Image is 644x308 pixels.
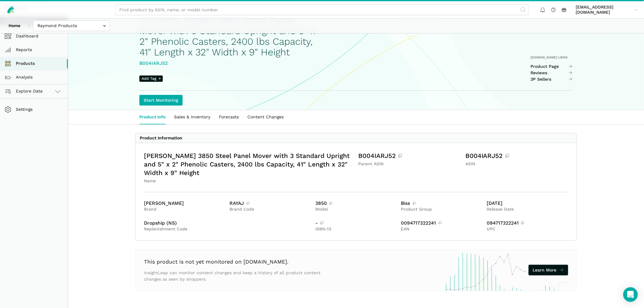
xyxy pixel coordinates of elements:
div: Name [144,178,354,184]
div: B004IARJ52 [139,60,317,67]
div: Product Group [401,207,483,212]
div: [DATE] [487,201,568,206]
div: [DOMAIN_NAME] Links [531,55,573,60]
div: 0094717322241 [401,221,483,226]
h3: This product is not yet monitored on [DOMAIN_NAME]. [144,258,322,266]
a: Home [4,20,25,31]
div: [PERSON_NAME] 3850 Steel Panel Mover with 3 Standard Upright and 5" x 2" Phenolic Casters, 2400 l... [144,152,354,177]
div: [PERSON_NAME] [144,201,226,206]
div: Product Information [140,135,182,141]
div: - [315,221,397,226]
div: Replenishment Code [144,226,311,232]
span: Learn More [533,267,557,273]
div: Open Intercom Messenger [623,287,638,302]
div: ASIN [465,161,568,167]
a: Sales & Inventory [170,110,215,124]
div: B004IARJ52 [465,152,568,160]
a: [EMAIL_ADDRESS][DOMAIN_NAME] [574,3,640,16]
div: EAN [401,226,483,232]
input: Raymond Products [33,20,110,31]
a: 3P Sellers [531,77,573,82]
div: RAYAJ [230,201,311,206]
div: 3850 [315,201,397,206]
a: Learn More [529,265,569,275]
span: + [159,76,161,82]
div: ISBN-13 [315,226,397,232]
div: Brand Code [230,207,311,212]
div: Biss [401,201,483,206]
p: InsightLeap can monitor content changes and keep a history of all product content changes as seen... [144,270,322,282]
div: 094717322241 [487,221,568,226]
a: Reviews [531,70,573,76]
span: Add Tag [139,75,163,82]
a: Product Info [135,110,170,124]
a: Product Page [531,64,573,69]
span: Explore Data [6,88,43,95]
a: Forecasts [215,110,243,124]
div: Brand [144,207,226,212]
h1: [PERSON_NAME] 3850 Steel Panel Mover with 3 Standard Upright and 5" x 2" Phenolic Casters, 2400 l... [139,15,317,58]
div: UPC [487,226,568,232]
a: Content Changes [243,110,288,124]
span: [EMAIL_ADDRESS][DOMAIN_NAME] [576,5,632,15]
div: Dropship (NS) [144,221,311,226]
div: Release Date [487,207,568,212]
div: Model [315,207,397,212]
div: B004IARJ52 [358,152,461,160]
a: Start Monitoring [139,95,183,106]
input: Find product by ASIN, name, or model number [115,5,529,15]
div: Parent ASIN [358,161,461,167]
